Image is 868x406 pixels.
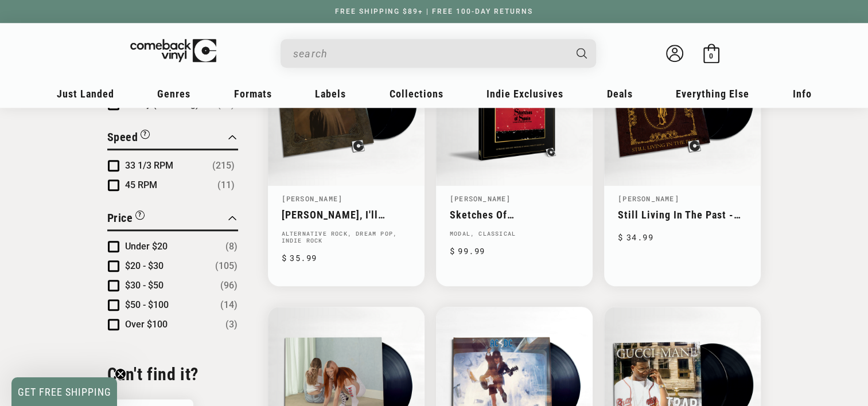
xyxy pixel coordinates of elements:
[215,259,238,273] span: Number of products: (105)
[212,159,235,173] span: Number of products: (215)
[281,39,596,68] div: Search
[107,211,133,225] span: Price
[107,209,145,229] button: Filter by Price
[220,279,238,292] span: Number of products: (96)
[282,209,411,221] a: [PERSON_NAME], I'll Always Love You
[618,194,679,203] a: [PERSON_NAME]
[676,88,749,100] span: Everything Else
[18,386,111,398] span: GET FREE SHIPPING
[125,160,173,171] span: 33 1/3 RPM
[107,363,238,385] h2: Can't find it?
[324,7,544,15] a: FREE SHIPPING $89+ | FREE 100-DAY RETURNS
[220,298,238,312] span: Number of products: (14)
[125,299,169,310] span: $50 - $100
[390,88,443,100] span: Collections
[293,42,565,65] input: When autocomplete results are available use up and down arrows to review and enter to select
[450,209,579,221] a: Sketches Of [GEOGRAPHIC_DATA]
[486,88,563,100] span: Indie Exclusives
[234,88,272,100] span: Formats
[618,209,747,221] a: Still Living In The Past - The [PERSON_NAME] Remixes
[217,178,235,192] span: Number of products: (11)
[125,280,164,291] span: $30 - $50
[57,88,114,100] span: Just Landed
[225,240,238,253] span: Number of products: (8)
[11,377,117,406] div: GET FREE SHIPPINGClose teaser
[450,194,511,203] a: [PERSON_NAME]
[107,130,138,144] span: Speed
[125,241,168,252] span: Under $20
[793,88,812,100] span: Info
[282,194,343,203] a: [PERSON_NAME]
[709,52,713,60] span: 0
[125,260,164,271] span: $20 - $30
[107,128,150,149] button: Filter by Speed
[125,179,157,190] span: 45 RPM
[566,39,597,68] button: Search
[315,88,346,100] span: Labels
[125,319,168,330] span: Over $100
[115,368,126,380] button: Close teaser
[607,88,633,100] span: Deals
[157,88,190,100] span: Genres
[225,318,238,331] span: Number of products: (3)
